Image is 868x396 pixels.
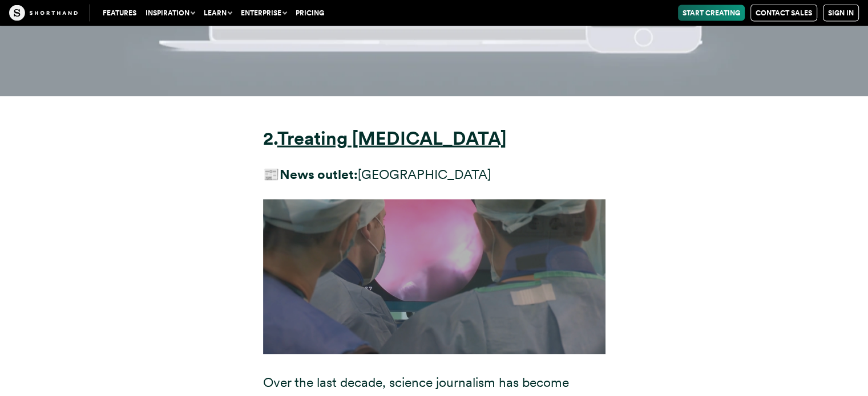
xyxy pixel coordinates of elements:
a: Sign in [823,5,859,22]
strong: 2. [263,127,277,149]
strong: News outlet: [280,166,358,182]
button: Inspiration [141,5,199,21]
a: Treating [MEDICAL_DATA] [277,127,506,149]
a: Contact Sales [750,5,817,22]
img: Three researchers wearing blue medical scrubs face away from the camera, looking toward an oval s... [263,199,605,354]
a: Pricing [291,5,329,21]
a: Start Creating [678,5,745,21]
p: 📰 [GEOGRAPHIC_DATA] [263,164,605,186]
img: The Craft [9,5,78,21]
a: Features [98,5,141,21]
button: Learn [199,5,236,21]
button: Enterprise [236,5,291,21]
